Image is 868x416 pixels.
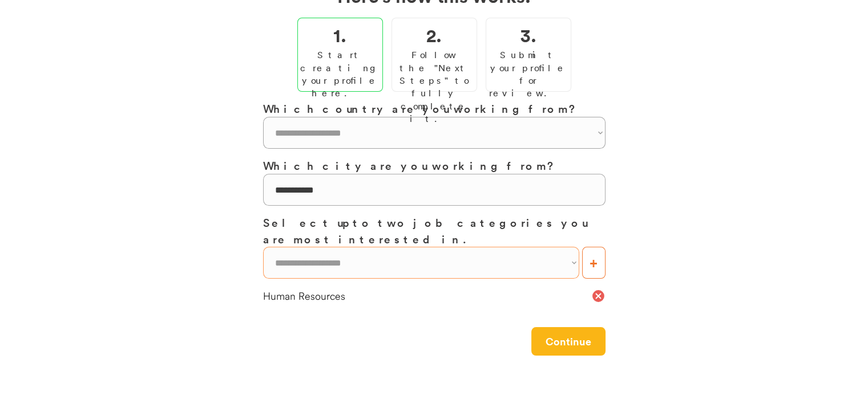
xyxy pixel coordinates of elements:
[263,157,605,174] h3: Which city are you working from?
[263,289,591,303] div: Human Resources
[263,100,605,117] h3: Which country are you working from?
[395,48,474,125] div: Follow the "Next Steps" to fully complete it.
[333,21,346,48] h2: 1.
[591,289,605,303] button: cancel
[263,214,605,247] h3: Select up to two job categories you are most interested in.
[300,48,380,100] div: Start creating your profile here.
[531,327,605,356] button: Continue
[489,48,568,100] div: Submit your profile for review.
[520,21,536,48] h2: 3.
[582,247,605,279] button: +
[426,21,442,48] h2: 2.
